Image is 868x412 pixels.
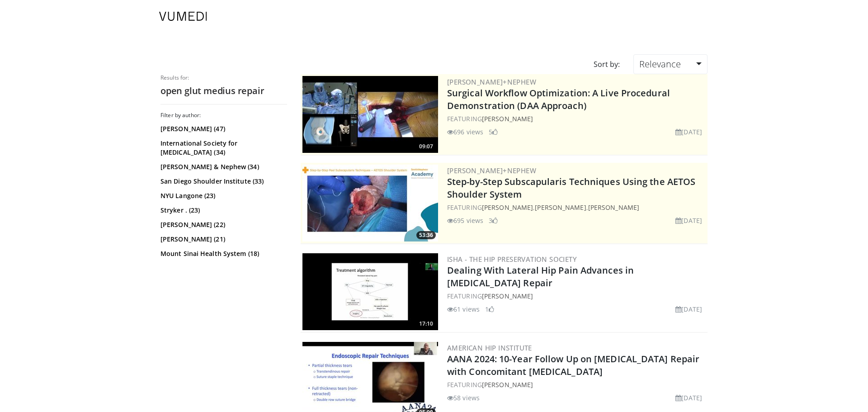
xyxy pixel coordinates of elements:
li: 58 views [447,393,480,403]
a: [PERSON_NAME] (21) [160,235,285,244]
h2: open glut medius repair [160,85,287,97]
img: VuMedi Logo [159,12,207,21]
a: [PERSON_NAME] [482,292,533,300]
a: Relevance [633,54,708,74]
li: 1 [485,304,494,314]
a: [PERSON_NAME] (22) [160,220,285,229]
span: 17:10 [416,320,436,328]
div: FEATURING [447,114,706,123]
a: Surgical Workflow Optimization: A Live Procedural Demonstration (DAA Approach) [447,87,670,112]
a: AANA 2024: 10-Year Follow Up on [MEDICAL_DATA] Repair with Concomitant [MEDICAL_DATA] [447,353,699,378]
a: [PERSON_NAME] [482,380,533,389]
li: [DATE] [675,216,702,225]
a: [PERSON_NAME] (47) [160,124,285,133]
a: [PERSON_NAME]+Nephew [447,77,536,86]
a: 09:07 [302,76,438,153]
a: 53:36 [302,165,438,242]
a: [PERSON_NAME] & Nephew (34) [160,162,285,171]
li: [DATE] [675,304,702,314]
a: San Diego Shoulder Institute (33) [160,177,285,186]
img: bcfc90b5-8c69-4b20-afee-af4c0acaf118.300x170_q85_crop-smart_upscale.jpg [302,76,438,153]
div: Sort by: [587,54,627,74]
li: [DATE] [675,393,702,403]
li: 61 views [447,304,480,314]
a: NYU Langone (23) [160,191,285,200]
span: 09:07 [416,142,436,151]
img: 5a7719ab-c25f-426f-ab58-9b895ff64a4c.300x170_q85_crop-smart_upscale.jpg [302,253,438,330]
a: 17:10 [302,253,438,330]
p: Results for: [160,74,287,81]
li: 3 [489,216,498,225]
a: Stryker . (23) [160,206,285,215]
a: American Hip Institute [447,343,532,352]
div: FEATURING [447,291,706,301]
img: 70e54e43-e9ea-4a9d-be99-25d1f039a65a.300x170_q85_crop-smart_upscale.jpg [302,165,438,242]
a: Dealing With Lateral Hip Pain Advances in [MEDICAL_DATA] Repair [447,264,634,289]
a: [PERSON_NAME] [482,114,533,123]
h3: Filter by author: [160,112,287,119]
li: 695 views [447,216,483,225]
a: International Society for [MEDICAL_DATA] (34) [160,139,285,157]
a: [PERSON_NAME] [588,203,639,212]
a: ISHA - The Hip Preservation Society [447,255,577,264]
span: Relevance [639,58,681,70]
a: [PERSON_NAME]+Nephew [447,166,536,175]
a: [PERSON_NAME] [482,203,533,212]
li: [DATE] [675,127,702,137]
span: 53:36 [416,231,436,239]
a: Step-by-Step Subscapularis Techniques Using the AETOS Shoulder System [447,175,695,200]
a: Mount Sinai Health System (18) [160,249,285,258]
div: FEATURING , , [447,203,706,212]
a: [PERSON_NAME] [535,203,586,212]
li: 696 views [447,127,483,137]
div: FEATURING [447,380,706,389]
li: 5 [489,127,498,137]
